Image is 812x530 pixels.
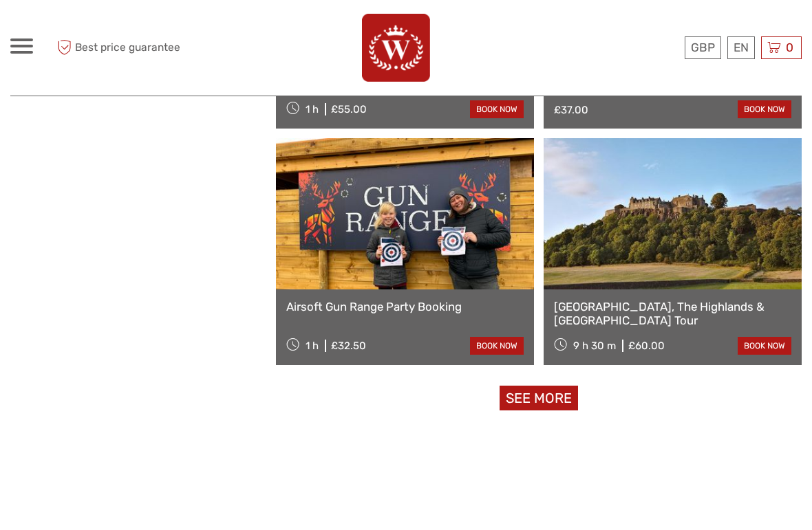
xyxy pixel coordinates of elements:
span: 1 h [306,340,319,352]
button: Open LiveChat chat widget [11,5,52,47]
div: £32.50 [331,340,366,352]
a: See more [500,386,578,411]
a: book now [738,337,791,355]
span: 0 [784,41,795,54]
a: book now [738,100,791,118]
span: 9 h 30 m [573,340,616,352]
a: [GEOGRAPHIC_DATA], The Highlands & [GEOGRAPHIC_DATA] Tour [554,300,791,328]
div: EN [727,36,755,59]
div: £55.00 [331,103,367,115]
a: book now [470,337,524,355]
span: 1 h [306,103,319,115]
img: 742-83ef3242-0fcf-4e4b-9c00-44b4ddc54f43_logo_big.png [362,14,430,82]
a: Airsoft Gun Range Party Booking [286,300,524,313]
a: book now [470,100,524,118]
span: Best price guarantee [54,36,209,59]
div: £60.00 [628,340,665,352]
span: GBP [691,41,715,54]
div: £37.00 [554,104,588,116]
